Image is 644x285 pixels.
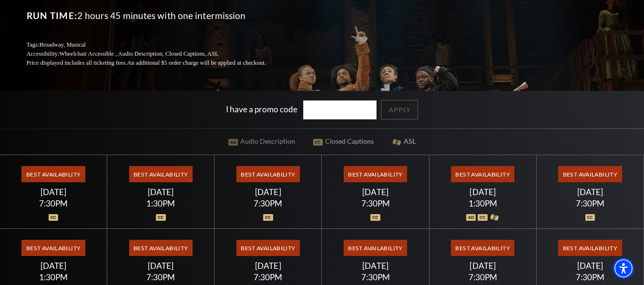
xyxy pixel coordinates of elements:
[585,214,595,221] img: icon_oc.svg
[613,258,634,279] div: Accessibility Menu
[39,41,85,48] span: Broadway, Musical
[440,273,525,281] div: 7:30PM
[548,273,633,281] div: 7:30PM
[156,214,166,221] img: icon_oc.svg
[129,166,193,182] span: Best Availability
[226,273,310,281] div: 7:30PM
[27,49,289,59] p: Accessibility:
[451,240,514,256] span: Best Availability
[548,187,633,197] div: [DATE]
[558,240,622,256] span: Best Availability
[59,50,218,57] span: Wheelchair Accessible , Audio Description, Closed Captions, ASL
[466,214,476,221] img: icon_ad.svg
[49,214,59,221] img: icon_oc.svg
[129,240,193,256] span: Best Availability
[333,261,418,271] div: [DATE]
[236,240,300,256] span: Best Availability
[344,166,407,182] span: Best Availability
[226,199,310,207] div: 7:30PM
[27,40,289,49] p: Tags:
[21,166,85,182] span: Best Availability
[236,166,300,182] span: Best Availability
[226,261,310,271] div: [DATE]
[333,273,418,281] div: 7:30PM
[27,8,289,23] p: 2 hours 45 minutes with one intermission
[119,187,203,197] div: [DATE]
[226,187,310,197] div: [DATE]
[21,240,85,256] span: Best Availability
[333,199,418,207] div: 7:30PM
[344,240,407,256] span: Best Availability
[333,187,418,197] div: [DATE]
[11,187,96,197] div: [DATE]
[440,261,525,271] div: [DATE]
[370,214,380,221] img: icon_oc.svg
[119,261,203,271] div: [DATE]
[119,273,203,281] div: 7:30PM
[127,59,266,66] span: An additional $5 order charge will be applied at checkout.
[263,214,273,221] img: icon_oc.svg
[548,199,633,207] div: 7:30PM
[226,104,297,114] label: I have a promo code
[27,59,289,68] p: Price displayed includes all ticketing fees.
[11,261,96,271] div: [DATE]
[119,199,203,207] div: 1:30PM
[440,187,525,197] div: [DATE]
[11,273,96,281] div: 1:30PM
[558,166,622,182] span: Best Availability
[490,214,500,221] img: icon_asla.svg
[11,199,96,207] div: 7:30PM
[27,10,78,21] span: Run Time:
[440,199,525,207] div: 1:30PM
[451,166,514,182] span: Best Availability
[478,214,488,221] img: icon_oc.svg
[548,261,633,271] div: [DATE]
